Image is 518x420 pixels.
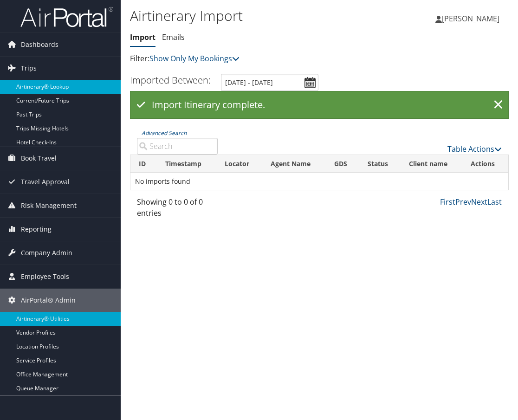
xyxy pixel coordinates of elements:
a: × [490,96,506,114]
span: Trips [21,57,37,80]
a: [PERSON_NAME] [435,5,509,32]
th: GDS: activate to sort column ascending [326,155,359,173]
th: Locator: activate to sort column ascending [216,155,263,173]
th: Client name: activate to sort column ascending [401,155,462,173]
th: Timestamp: activate to sort column ascending [157,155,216,173]
a: Show Only My Bookings [149,53,240,64]
span: [PERSON_NAME] [442,13,499,24]
th: Status: activate to sort column ascending [359,155,401,173]
span: Employee Tools [21,265,69,288]
p: Filter: [130,53,382,65]
h1: Airtinerary Import [130,6,382,26]
span: Company Admin [21,241,72,265]
a: Emails [162,32,185,42]
div: Showing 0 to 0 of 0 entries [137,196,218,223]
a: Last [487,197,502,207]
a: Advanced Search [142,129,187,137]
th: Actions [462,155,508,173]
a: Prev [455,197,471,207]
input: [DATE] - [DATE] [221,74,318,91]
a: Next [471,197,487,207]
a: Table Actions [447,144,502,154]
span: Travel Approval [21,170,70,194]
th: Agent Name: activate to sort column ascending [262,155,326,173]
a: Import [130,32,155,42]
span: Reporting [21,218,52,241]
input: Advanced Search [137,138,218,155]
th: ID: activate to sort column ascending [130,155,157,173]
a: First [440,197,455,207]
img: airportal-logo.png [20,6,113,28]
div: Import Itinerary complete. [130,91,509,119]
h3: Imported Between: [130,74,211,86]
td: No imports found [130,173,508,190]
span: Risk Management [21,194,77,217]
span: Book Travel [21,147,57,170]
span: AirPortal® Admin [21,289,76,312]
span: Dashboards [21,33,58,56]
